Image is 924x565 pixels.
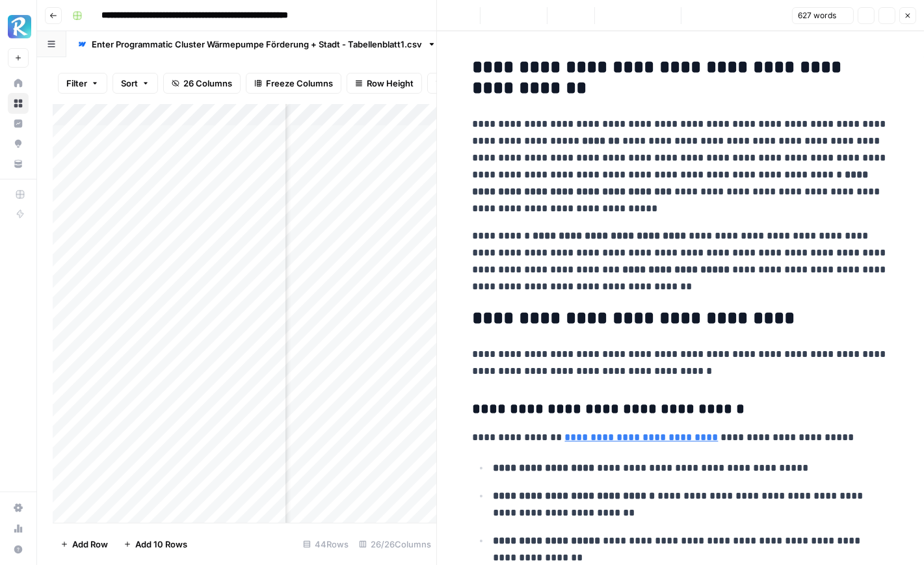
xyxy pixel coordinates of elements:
[92,38,422,51] div: Enter Programmatic Cluster Wärmepumpe Förderung + Stadt - Tabellenblatt1.csv
[792,7,854,24] button: 627 words
[347,73,422,94] button: Row Height
[66,31,447,57] a: Enter Programmatic Cluster Wärmepumpe Förderung + Stadt - Tabellenblatt1.csv
[8,539,29,560] button: Help + Support
[246,73,341,94] button: Freeze Columns
[367,77,414,90] span: Row Height
[8,153,29,174] a: Your Data
[72,538,108,551] span: Add Row
[354,534,436,555] div: 26/26 Columns
[135,538,187,551] span: Add 10 Rows
[8,93,29,114] a: Browse
[58,73,107,94] button: Filter
[266,77,333,90] span: Freeze Columns
[8,113,29,134] a: Insights
[8,10,29,43] button: Workspace: Radyant
[8,15,31,38] img: Radyant Logo
[66,77,87,90] span: Filter
[116,534,195,555] button: Add 10 Rows
[8,133,29,154] a: Opportunities
[8,497,29,518] a: Settings
[298,534,354,555] div: 44 Rows
[163,73,241,94] button: 26 Columns
[183,77,232,90] span: 26 Columns
[8,73,29,94] a: Home
[53,534,116,555] button: Add Row
[798,10,836,21] span: 627 words
[112,73,158,94] button: Sort
[121,77,138,90] span: Sort
[8,518,29,539] a: Usage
